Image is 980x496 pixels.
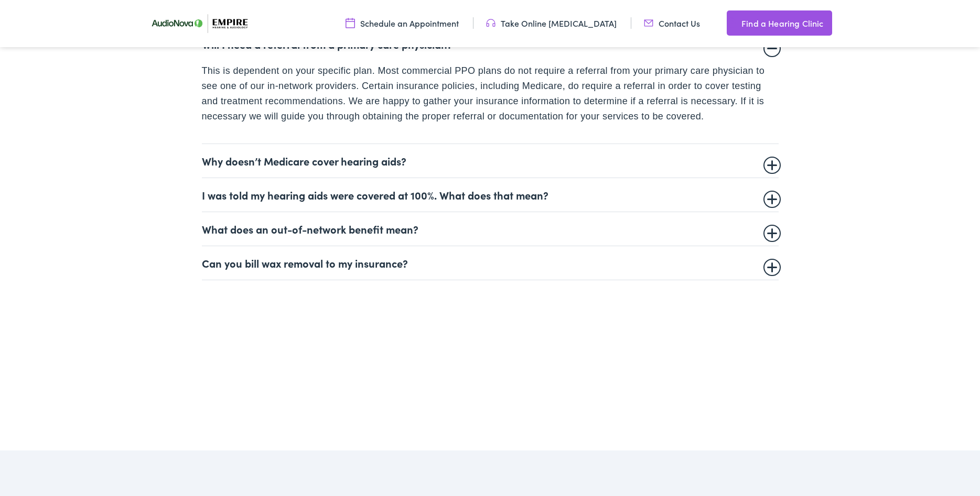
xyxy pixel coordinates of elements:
a: Contact Us [644,17,700,29]
img: utility icon [644,17,653,29]
a: Schedule an Appointment [346,17,459,29]
img: utility icon [346,17,355,29]
a: Find a Hearing Clinic [727,10,832,36]
summary: I was told my hearing aids were covered at 100%. What does that mean? [202,189,779,201]
summary: What does an out-of-network benefit mean? [202,223,779,235]
p: This is dependent on your specific plan. Most commercial PPO plans do not require a referral from... [202,63,779,124]
summary: Will I need a referral from a primary care physician? [202,38,779,50]
summary: Why doesn’t Medicare cover hearing aids? [202,155,779,167]
img: utility icon [486,17,496,29]
a: Take Online [MEDICAL_DATA] [486,17,617,29]
summary: Can you bill wax removal to my insurance? [202,257,779,269]
img: utility icon [727,17,736,29]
